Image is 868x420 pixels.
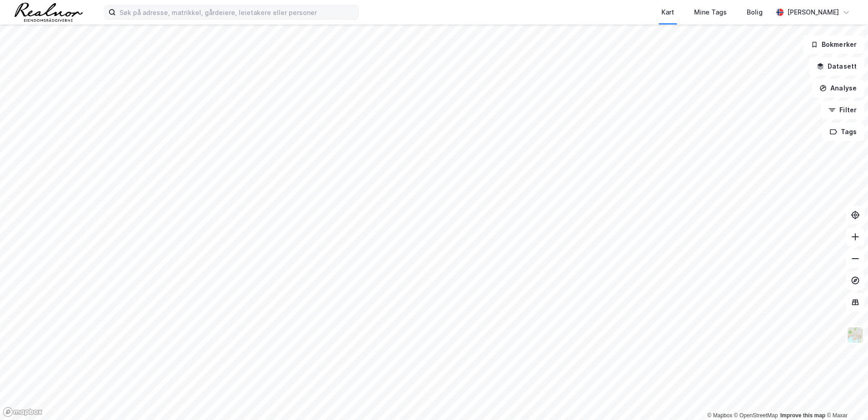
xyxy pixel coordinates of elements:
a: Improve this map [780,412,825,419]
input: Søk på adresse, matrikkel, gårdeiere, leietakere eller personer [116,5,358,19]
button: Bokmerker [803,35,864,54]
a: OpenStreetMap [734,412,778,419]
div: Kontrollprogram for chat [823,376,868,420]
div: Mine Tags [694,7,727,18]
button: Filter [821,101,864,119]
button: Analyse [812,79,864,97]
button: Tags [822,123,864,141]
a: Mapbox homepage [3,407,43,417]
iframe: Chat Widget [823,376,868,420]
button: Datasett [809,57,864,75]
div: Kart [661,7,674,18]
img: Z [847,326,864,344]
img: realnor-logo.934646d98de889bb5806.png [15,3,83,22]
div: [PERSON_NAME] [787,7,839,18]
div: Bolig [747,7,763,18]
a: Mapbox [707,412,732,419]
